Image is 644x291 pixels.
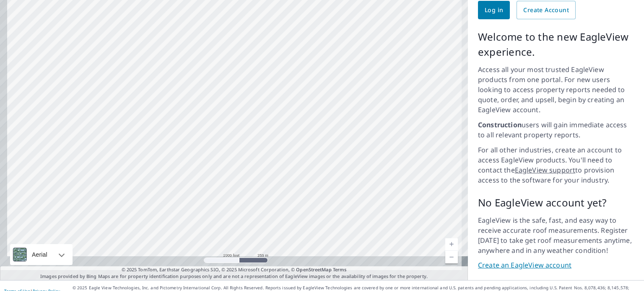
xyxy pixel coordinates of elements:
p: No EagleView account yet? [478,195,634,210]
div: Aerial [10,244,73,265]
a: Create an EagleView account [478,260,634,270]
strong: Construction [478,120,522,129]
a: Current Level 15, Zoom Out [445,251,458,263]
div: Aerial [29,244,50,265]
a: EagleView support [515,165,576,175]
p: For all other industries, create an account to access EagleView products. You'll need to contact ... [478,145,634,185]
a: OpenStreetMap [296,266,331,273]
span: Log in [485,5,503,15]
a: Current Level 15, Zoom In [445,238,458,251]
p: users will gain immediate access to all relevant property reports. [478,120,634,140]
p: EagleView is the safe, fast, and easy way to receive accurate roof measurements. Register [DATE] ... [478,215,634,255]
p: Access all your most trusted EagleView products from one portal. For new users looking to access ... [478,64,634,115]
span: © 2025 TomTom, Earthstar Geographics SIO, © 2025 Microsoft Corporation, © [122,266,347,273]
span: Create Account [523,5,569,15]
p: Welcome to the new EagleView experience. [478,29,634,59]
a: Log in [478,1,510,19]
a: Terms [333,266,347,273]
a: Create Account [517,1,576,19]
